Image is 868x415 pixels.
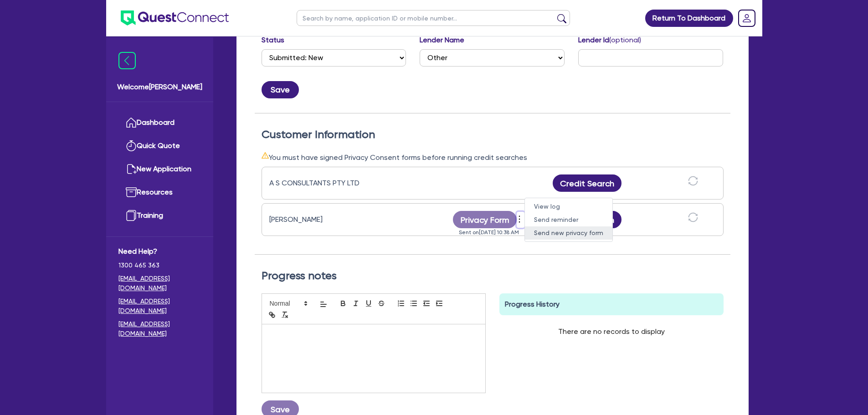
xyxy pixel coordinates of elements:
[118,261,201,270] span: 1300 465 363
[525,200,612,213] a: View log
[118,204,201,227] a: Training
[117,82,202,92] span: Welcome [PERSON_NAME]
[297,10,570,26] input: Search by name, application ID or mobile number...
[262,81,299,98] button: Save
[688,176,698,186] span: sync
[685,175,701,191] button: sync
[453,211,517,228] button: Privacy Form
[688,212,698,222] span: sync
[126,164,137,174] img: new-application
[121,10,229,26] img: quest-connect-logo-blue
[262,128,724,141] h2: Customer Information
[578,35,641,46] label: Lender Id
[126,210,137,221] img: training
[515,212,524,226] span: more
[118,181,201,204] a: Resources
[735,6,759,30] a: Dropdown toggle
[262,35,284,46] label: Status
[118,297,201,316] a: [EMAIL_ADDRESS][DOMAIN_NAME]
[420,35,464,46] label: Lender Name
[553,174,622,192] button: Credit Search
[547,315,676,348] div: There are no records to display
[499,293,724,315] div: Progress History
[118,111,201,134] a: Dashboard
[685,212,701,228] button: sync
[262,269,724,282] h2: Progress notes
[118,52,136,69] img: icon-menu-close
[269,178,383,189] div: A S CONSULTANTS PTY LTD
[262,152,724,163] div: You must have signed Privacy Consent forms before running credit searches
[118,134,201,158] a: Quick Quote
[126,140,137,151] img: quick-quote
[118,246,201,257] span: Need Help?
[645,10,733,27] a: Return To Dashboard
[262,152,269,159] span: warning
[269,214,383,225] div: [PERSON_NAME]
[609,36,641,44] span: (optional)
[525,226,612,240] a: Send new privacy form
[118,274,201,293] a: [EMAIL_ADDRESS][DOMAIN_NAME]
[126,187,137,198] img: resources
[118,319,201,338] a: [EMAIL_ADDRESS][DOMAIN_NAME]
[517,212,524,227] button: Dropdown toggle
[525,213,612,226] a: Send reminder
[118,158,201,181] a: New Application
